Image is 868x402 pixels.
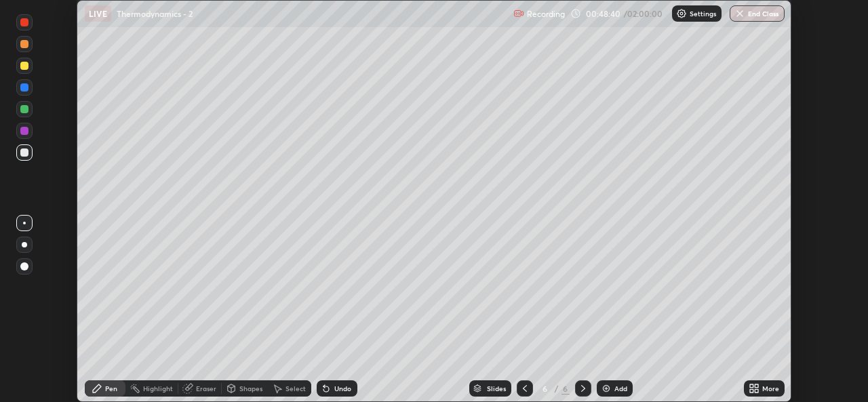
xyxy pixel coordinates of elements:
[89,8,107,19] p: LIVE
[527,9,565,19] p: Recording
[538,384,552,393] div: 6
[196,385,216,392] div: Eraser
[690,10,716,17] p: Settings
[762,385,779,392] div: More
[730,5,785,22] button: End Class
[561,382,570,395] div: 6
[334,385,351,392] div: Undo
[105,385,117,392] div: Pen
[117,8,193,19] p: Thermodynamics - 2
[239,385,262,392] div: Shapes
[143,385,173,392] div: Highlight
[513,8,524,19] img: recording.375f2c34.svg
[601,383,612,394] img: add-slide-button
[614,385,627,392] div: Add
[555,384,559,393] div: /
[676,8,687,19] img: class-settings-icons
[734,8,745,19] img: end-class-cross
[487,385,506,392] div: Slides
[285,385,306,392] div: Select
